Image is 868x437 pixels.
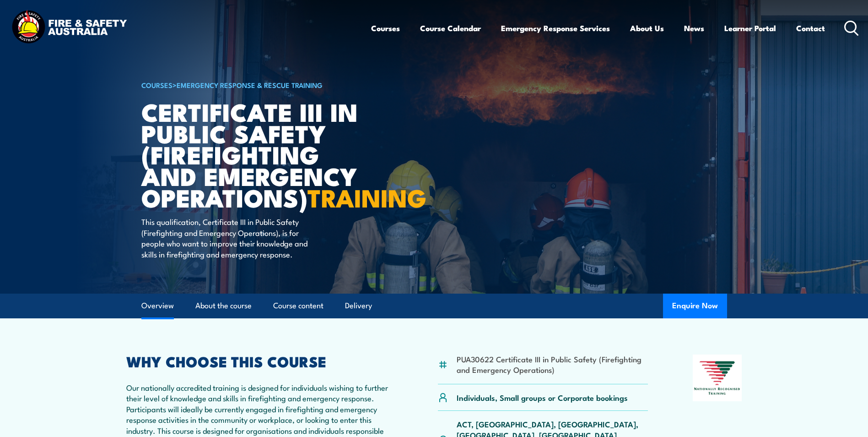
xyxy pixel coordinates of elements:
p: Individuals, Small groups or Corporate bookings [457,392,628,403]
a: Course Calendar [420,16,481,40]
a: Courses [371,16,400,40]
h6: > [141,79,367,90]
a: Overview [141,294,174,318]
a: Contact [796,16,825,40]
h1: Certificate III in Public Safety (Firefighting and Emergency Operations) [141,101,367,208]
h2: WHY CHOOSE THIS COURSE [126,355,394,367]
a: Emergency Response & Rescue Training [177,80,323,90]
a: Learner Portal [724,16,776,40]
a: About Us [630,16,664,40]
a: News [684,16,704,40]
a: Delivery [345,294,372,318]
img: Nationally Recognised Training logo. [693,355,742,401]
li: PUA30622 Certificate III in Public Safety (Firefighting and Emergency Operations) [457,354,648,375]
strong: TRAINING [307,178,426,216]
a: Course content [273,294,323,318]
a: COURSES [141,80,173,90]
a: About the course [195,294,252,318]
a: Emergency Response Services [501,16,610,40]
button: Enquire Now [663,294,727,318]
p: This qualification, Certificate III in Public Safety (Firefighting and Emergency Operations), is ... [141,216,308,259]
